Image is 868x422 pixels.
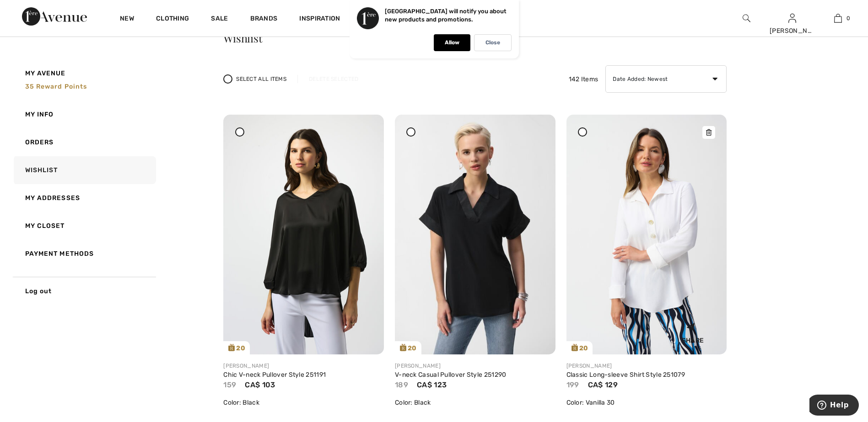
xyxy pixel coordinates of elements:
[815,13,860,24] a: 0
[566,115,727,354] img: joseph-ribkoff-tops-vanilla-30_251079a_2_da17_search.jpg
[12,277,156,305] a: Log out
[566,371,685,379] a: Classic Long-sleeve Shirt Style 251079
[25,69,66,78] span: My Avenue
[25,83,87,90] span: 35 Reward points
[22,7,87,26] img: 1ère Avenue
[788,13,796,24] img: My Info
[299,15,340,24] span: Inspiration
[297,75,370,83] div: Delete Selected
[250,15,278,24] a: Brands
[223,371,326,379] a: Chic V-neck Pullover Style 251191
[395,115,555,354] a: 20
[569,74,598,84] span: 142 Items
[223,32,727,43] h3: Wishlist
[588,380,618,389] span: CA$ 129
[395,362,555,370] div: [PERSON_NAME]
[566,380,579,389] span: 199
[395,371,507,379] a: V-neck Casual Pullover Style 251290
[223,380,236,389] span: 159
[566,115,727,354] a: 20
[417,380,447,389] span: CA$ 123
[12,100,156,128] a: My Info
[834,13,842,24] img: My Bag
[12,128,156,156] a: Orders
[566,398,727,407] div: Color: Vanilla 30
[743,13,750,24] img: search the website
[809,395,859,417] iframe: Opens a widget where you can find more information
[12,212,156,240] a: My Closet
[223,115,384,354] img: joseph-ribkoff-tops-black_251191e_2_9624_search.jpg
[12,240,156,268] a: Payment Methods
[485,39,500,46] p: Close
[788,14,796,22] a: Sign In
[12,156,156,184] a: Wishlist
[223,398,384,407] div: Color: Black
[211,15,228,24] a: Sale
[223,115,384,354] a: 20
[245,380,275,389] span: CA$ 103
[566,362,727,370] div: [PERSON_NAME]
[120,15,134,24] a: New
[770,26,814,36] div: [PERSON_NAME]
[395,115,555,354] img: joseph-ribkoff-tops-black_251290a_1_02b8_search.jpg
[156,15,189,24] a: Clothing
[395,380,408,389] span: 189
[223,362,384,370] div: [PERSON_NAME]
[236,75,286,83] span: Select All Items
[846,14,850,22] span: 0
[666,315,720,348] div: Share
[385,8,507,23] p: [GEOGRAPHIC_DATA] will notify you about new products and promotions.
[445,39,459,46] p: Allow
[395,398,555,407] div: Color: Black
[12,184,156,212] a: My Addresses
